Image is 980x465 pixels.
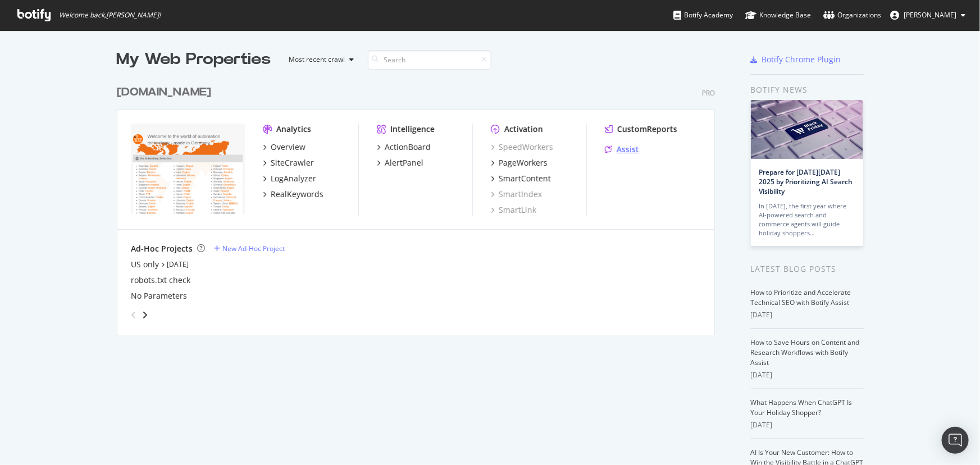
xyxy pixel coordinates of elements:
[131,124,245,215] img: www.IFM.com
[499,173,551,184] div: SmartContent
[263,157,314,168] a: SiteCrawler
[167,259,189,269] a: [DATE]
[499,157,548,168] div: PageWorkers
[491,157,548,168] a: PageWorkers
[276,124,311,135] div: Analytics
[745,10,811,21] div: Knowledge Base
[751,370,864,380] div: [DATE]
[751,338,860,367] a: How to Save Hours on Content and Research Workflows with Botify Assist
[222,244,285,253] div: New Ad-Hoc Project
[617,124,677,135] div: CustomReports
[126,306,141,324] div: angle-left
[881,6,974,24] button: [PERSON_NAME]
[377,142,431,153] a: ActionBoard
[942,427,969,454] div: Open Intercom Messenger
[491,173,551,184] a: SmartContent
[762,54,841,65] div: Botify Chrome Plugin
[280,51,359,69] button: Most recent crawl
[751,100,863,159] img: Prepare for Black Friday 2025 by Prioritizing AI Search Visibility
[117,84,216,101] a: [DOMAIN_NAME]
[117,84,211,101] div: [DOMAIN_NAME]
[390,124,435,135] div: Intelligence
[131,243,193,254] div: Ad-Hoc Projects
[271,189,323,200] div: RealKeywords
[673,10,733,21] div: Botify Academy
[751,420,864,430] div: [DATE]
[759,167,853,196] a: Prepare for [DATE][DATE] 2025 by Prioritizing AI Search Visibility
[289,56,345,63] div: Most recent crawl
[751,54,841,65] a: Botify Chrome Plugin
[504,124,543,135] div: Activation
[59,11,161,20] span: Welcome back, [PERSON_NAME] !
[759,202,855,238] div: In [DATE], the first year where AI-powered search and commerce agents will guide holiday shoppers…
[377,157,423,168] a: AlertPanel
[141,309,149,321] div: angle-right
[823,10,881,21] div: Organizations
[751,84,864,96] div: Botify news
[131,275,190,286] a: robots.txt check
[605,124,677,135] a: CustomReports
[751,310,864,320] div: [DATE]
[117,71,724,335] div: grid
[385,157,423,168] div: AlertPanel
[751,263,864,275] div: Latest Blog Posts
[702,88,715,98] div: Pro
[263,189,323,200] a: RealKeywords
[617,144,639,155] div: Assist
[751,288,851,307] a: How to Prioritize and Accelerate Technical SEO with Botify Assist
[491,142,553,153] a: SpeedWorkers
[605,144,639,155] a: Assist
[491,189,542,200] a: SmartIndex
[904,10,956,20] span: Jack Firneno
[368,50,491,70] input: Search
[131,290,187,302] a: No Parameters
[271,157,314,168] div: SiteCrawler
[263,173,316,184] a: LogAnalyzer
[117,48,271,71] div: My Web Properties
[491,204,536,216] a: SmartLink
[385,142,431,153] div: ActionBoard
[263,142,306,153] a: Overview
[751,398,853,417] a: What Happens When ChatGPT Is Your Holiday Shopper?
[271,142,306,153] div: Overview
[214,244,285,253] a: New Ad-Hoc Project
[271,173,316,184] div: LogAnalyzer
[131,259,159,270] a: US only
